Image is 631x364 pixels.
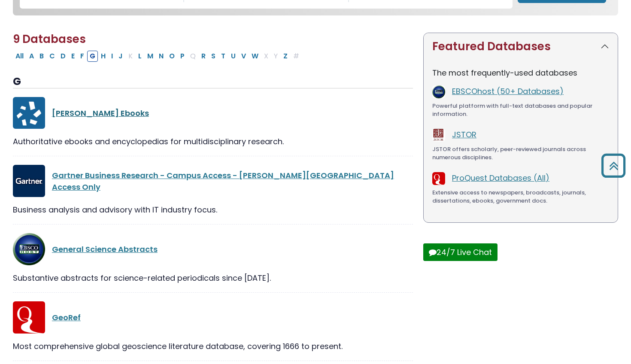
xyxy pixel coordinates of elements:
button: All [13,51,26,62]
a: General Science Abstracts [52,244,158,255]
a: GeoRef [52,312,81,323]
button: Filter Results B [37,51,46,62]
a: ProQuest Databases (All) [452,173,549,183]
button: Filter Results T [218,51,228,62]
span: 9 Databases [13,31,86,47]
button: Filter Results A [27,51,36,62]
div: JSTOR offers scholarly, peer-reviewed journals across numerous disciplines. [432,145,609,162]
div: Extensive access to newspapers, broadcasts, journals, dissertations, ebooks, government docs. [432,188,609,205]
button: Filter Results O [167,51,177,62]
button: Featured Databases [424,33,618,60]
button: Filter Results D [58,51,68,62]
button: Filter Results Z [281,51,290,62]
button: Filter Results L [136,51,144,62]
button: Filter Results N [156,51,166,62]
button: Filter Results E [69,51,77,62]
button: Filter Results U [228,51,238,62]
button: Filter Results W [249,51,261,62]
a: Back to Top [598,158,629,173]
button: Filter Results S [209,51,218,62]
button: Filter Results P [178,51,187,62]
div: Business analysis and advisory with IT industry focus. [13,204,413,215]
p: The most frequently-used databases [432,67,609,79]
a: JSTOR [452,129,476,140]
button: 24/7 Live Chat [423,243,498,261]
div: Authoritative ebooks and encyclopedias for multidisciplinary research. [13,136,413,147]
button: Filter Results F [78,51,87,62]
button: Filter Results H [98,51,108,62]
div: Most comprehensive global geoscience literature database, covering 1666 to present. [13,340,413,352]
div: Substantive abstracts for science-related periodicals since [DATE]. [13,272,413,284]
a: Gartner Business Research - Campus Access - [PERSON_NAME][GEOGRAPHIC_DATA] Access Only [52,170,394,192]
button: Filter Results G [87,51,98,62]
button: Filter Results C [47,51,58,62]
button: Filter Results V [239,51,249,62]
button: Filter Results M [145,51,156,62]
button: Filter Results I [109,51,115,62]
div: Alpha-list to filter by first letter of database name [13,50,303,61]
a: EBSCOhost (50+ Databases) [452,86,564,97]
button: Filter Results J [116,51,125,62]
button: Filter Results R [199,51,208,62]
div: Powerful platform with full-text databases and popular information. [432,102,609,118]
h3: G [13,76,413,88]
a: [PERSON_NAME] Ebooks [52,108,149,118]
